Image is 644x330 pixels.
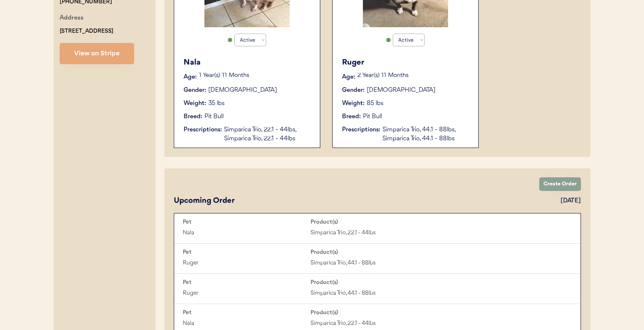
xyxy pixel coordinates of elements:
[310,228,438,238] div: Simparica Trio, 22.1 - 44lbs
[183,228,310,238] div: Nala
[310,219,438,225] div: Product(s)
[184,112,202,121] div: Breed:
[184,125,222,134] div: Prescriptions:
[310,249,438,256] div: Product(s)
[183,258,310,268] div: Ruger
[183,279,310,286] div: Pet
[208,99,224,108] div: 35 lbs
[199,73,311,79] p: 1 Year(s) 11 Months
[310,319,438,328] div: Simparica Trio, 22.1 - 44lbs
[224,125,311,143] div: Simparica Trio, 22.1 - 44lbs, Simparica Trio, 22.1 - 44lbs
[184,86,206,95] div: Gender:
[310,258,438,268] div: Simparica Trio, 44.1 - 88lbs
[60,43,134,64] button: View on Stripe
[310,309,438,316] div: Product(s)
[183,288,310,298] div: Ruger
[367,86,435,95] div: [DEMOGRAPHIC_DATA]
[183,249,310,256] div: Pet
[561,196,581,205] div: [DATE]
[310,288,438,298] div: Simparica Trio, 44.1 - 88lbs
[184,99,206,108] div: Weight:
[367,99,383,108] div: 85 lbs
[60,26,113,36] div: [STREET_ADDRESS]
[342,57,470,68] div: Ruger
[342,112,361,121] div: Breed:
[363,112,382,121] div: Pit Bull
[183,309,310,316] div: Pet
[184,57,311,68] div: Nala
[310,279,438,286] div: Product(s)
[208,86,277,95] div: [DEMOGRAPHIC_DATA]
[342,86,365,95] div: Gender:
[342,73,355,82] div: Age:
[60,13,83,24] div: Address
[342,99,365,108] div: Weight:
[183,219,310,225] div: Pet
[183,319,310,328] div: Nala
[382,125,470,143] div: Simparica Trio, 44.1 - 88lbs, Simparica Trio, 44.1 - 88lbs
[539,177,581,191] button: Create Order
[174,195,235,207] div: Upcoming Order
[204,112,224,121] div: Pit Bull
[357,73,470,79] p: 2 Year(s) 11 Months
[342,125,380,134] div: Prescriptions:
[184,73,197,82] div: Age:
